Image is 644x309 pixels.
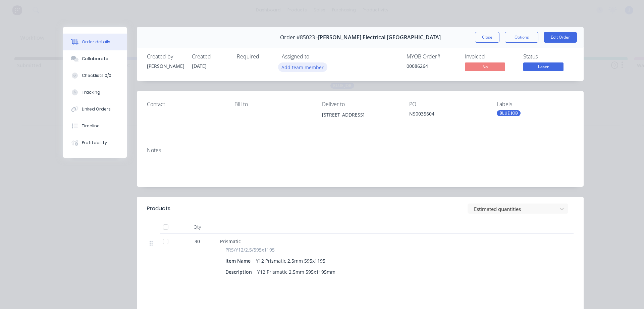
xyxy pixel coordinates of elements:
div: PO [409,101,486,107]
div: Y12 Prismatic 2.5mm 595x1195 [253,256,328,266]
div: NS0035604 [409,110,486,120]
span: Prismatic [220,238,241,245]
button: Add team member [278,62,327,72]
div: Order details [82,39,110,45]
button: Close [475,32,499,43]
button: Laser [523,62,563,73]
div: Products [147,205,170,213]
button: Edit Order [544,32,577,43]
div: Created by [147,53,184,60]
button: Add team member [282,62,327,72]
div: Linked Orders [82,106,111,112]
span: [PERSON_NAME] Electrical [GEOGRAPHIC_DATA] [318,34,441,41]
div: Y12 Prismatic 2.5mm 595x1195mm [255,267,338,277]
span: [DATE] [192,63,207,69]
button: Timeline [63,118,127,134]
div: [PERSON_NAME] [147,62,184,70]
div: Assigned to [282,53,349,60]
div: Created [192,53,229,60]
button: Linked Orders [63,101,127,118]
div: Status [523,53,574,60]
button: Checklists 0/0 [63,67,127,84]
div: Labels [497,101,574,107]
div: BLUE JOB [497,110,521,116]
button: Collaborate [63,50,127,67]
div: Collaborate [82,56,108,62]
div: Profitability [82,140,107,146]
div: [STREET_ADDRESS] [322,110,399,132]
span: No [465,62,505,71]
button: Profitability [63,134,127,151]
span: Order #85023 - [280,34,318,41]
button: Options [505,32,538,43]
div: Bill to [234,101,311,107]
div: Contact [147,101,224,107]
div: Required [237,53,274,60]
div: Description [225,267,255,277]
div: Timeline [82,123,100,129]
button: Tracking [63,84,127,101]
div: [STREET_ADDRESS] [322,110,399,120]
div: Checklists 0/0 [82,73,111,79]
div: Notes [147,147,574,153]
span: Laser [523,62,563,71]
div: Invoiced [465,53,515,60]
span: PRS/Y12/2.5/595x1195 [225,246,275,253]
span: 30 [195,238,200,245]
div: 00086264 [407,62,457,70]
div: MYOB Order # [407,53,457,60]
button: Order details [63,34,127,50]
div: Item Name [225,256,253,266]
div: Qty [177,220,217,234]
div: Tracking [82,89,100,95]
div: Deliver to [322,101,399,107]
